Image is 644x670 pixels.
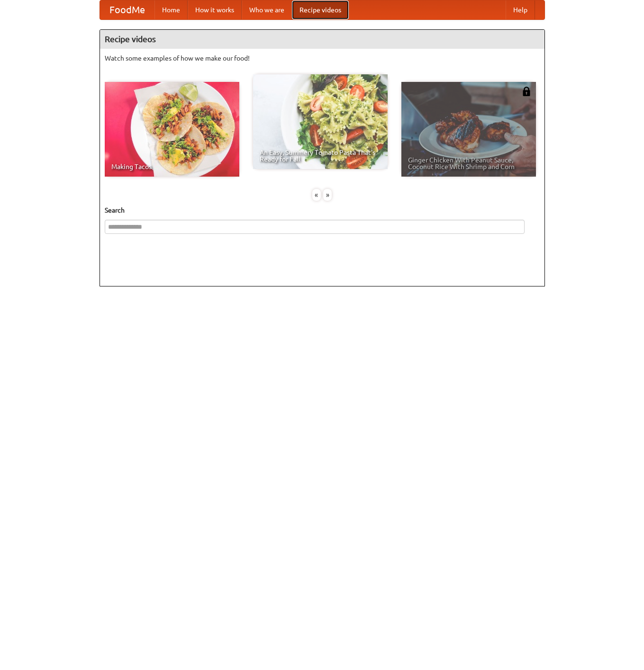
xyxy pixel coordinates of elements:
a: Help [506,0,535,19]
a: How it works [188,0,242,19]
div: « [312,189,321,201]
a: FoodMe [100,0,154,19]
a: An Easy, Summery Tomato Pasta That's Ready for Fall [253,74,388,169]
h4: Recipe videos [100,30,544,49]
a: Recipe videos [292,0,349,19]
a: Making Tacos [105,82,239,177]
p: Watch some examples of how we make our food! [105,54,540,63]
span: An Easy, Summery Tomato Pasta That's Ready for Fall [260,149,381,162]
a: Who we are [242,0,292,19]
a: Home [154,0,188,19]
span: Making Tacos [111,163,233,170]
h5: Search [105,205,540,215]
div: » [323,189,332,201]
img: 483408.png [522,87,531,96]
